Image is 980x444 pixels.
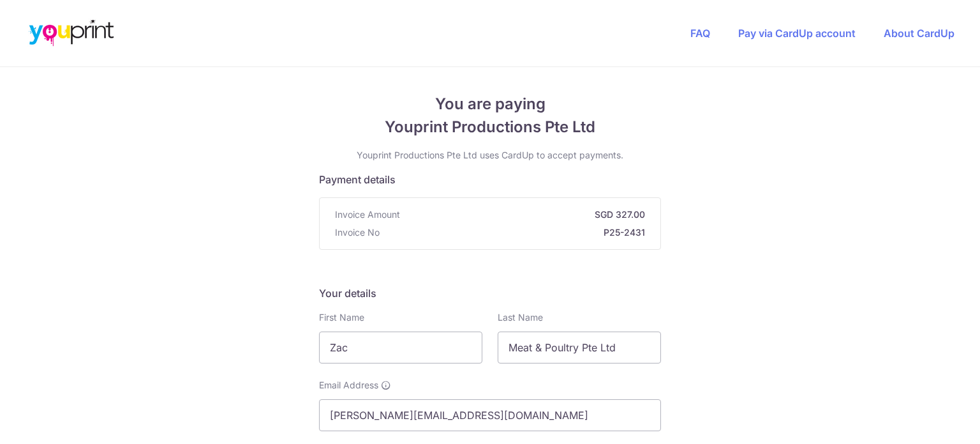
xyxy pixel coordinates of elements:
[319,399,661,431] input: Email address
[319,311,364,324] label: First Name
[738,27,856,40] a: Pay via CardUp account
[319,116,661,139] span: Youprint Productions Pte Ltd
[319,286,661,301] h5: Your details
[335,208,400,221] span: Invoice Amount
[319,379,378,392] span: Email Address
[335,226,380,239] span: Invoice No
[498,332,661,364] input: Last name
[385,226,645,239] strong: P25-2431
[319,332,482,364] input: First name
[690,27,710,40] a: FAQ
[884,27,954,40] a: About CardUp
[319,149,661,162] p: Youprint Productions Pte Ltd uses CardUp to accept payments.
[405,208,645,221] strong: SGD 327.00
[319,172,661,187] h5: Payment details
[498,311,543,324] label: Last Name
[319,93,661,116] span: You are paying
